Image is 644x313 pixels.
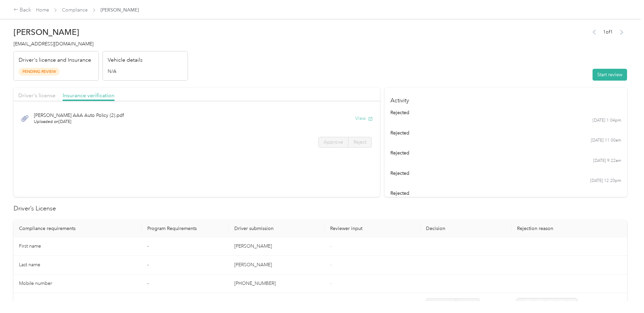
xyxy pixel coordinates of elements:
span: Reject [353,139,366,145]
span: N/A [108,68,116,75]
div: rejected [390,109,621,116]
span: [PERSON_NAME] [101,6,139,14]
span: Driver License expiration * [19,301,76,307]
span: Mobile number [19,280,52,286]
td: Last name [14,256,142,274]
iframe: Everlance-gr Chat Button Frame [606,275,644,313]
div: Back [14,6,31,14]
span: Uploaded on [DATE] [34,119,124,125]
th: Compliance requirements [14,220,142,237]
time: [DATE] 9:22am [593,158,621,164]
p: Vehicle details [108,56,143,64]
time: [DATE] 1:04pm [593,118,621,124]
time: [DATE] 12:20pm [590,178,621,184]
p: Driver's license and Insurance [19,56,91,64]
a: Home [36,7,49,13]
td: Mobile number [14,274,142,293]
div: rejected [390,190,621,197]
span: Insurance verification [63,92,114,99]
span: [EMAIL_ADDRESS][DOMAIN_NAME] [14,41,93,47]
a: Compliance [62,7,88,13]
div: rejected [390,129,621,137]
td: - [142,256,229,274]
button: Start review [593,69,627,81]
th: Program Requirements [142,220,229,237]
button: View [355,115,373,122]
span: Reject [461,301,474,307]
h2: [PERSON_NAME] [14,27,188,37]
span: Driver's license [18,92,56,99]
span: - [330,280,331,286]
td: [PHONE_NUMBER] [229,274,325,293]
td: - [142,237,229,256]
span: [PERSON_NAME] AAA Auto Policy (2).pdf [34,112,124,119]
td: - [142,274,229,293]
th: Decision [421,220,512,237]
th: Rejection reason [512,220,627,237]
span: First name [19,243,41,249]
td: [PERSON_NAME] [229,237,325,256]
h2: Driver’s License [14,204,627,213]
td: [PERSON_NAME] [229,256,325,274]
span: Approve [431,301,451,307]
th: Reviewer input [325,220,421,237]
time: [DATE] 11:00am [591,138,621,144]
span: Pending Review [19,68,60,76]
h4: Activity [385,88,627,109]
th: Driver submission [229,220,325,237]
span: - [330,243,331,249]
span: 1 of 1 [603,28,613,36]
span: - [330,301,331,307]
span: Approve [324,139,343,145]
span: Last name [19,262,40,268]
div: rejected [390,149,621,156]
div: rejected [390,170,621,177]
td: First name [14,237,142,256]
span: - [330,262,331,268]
